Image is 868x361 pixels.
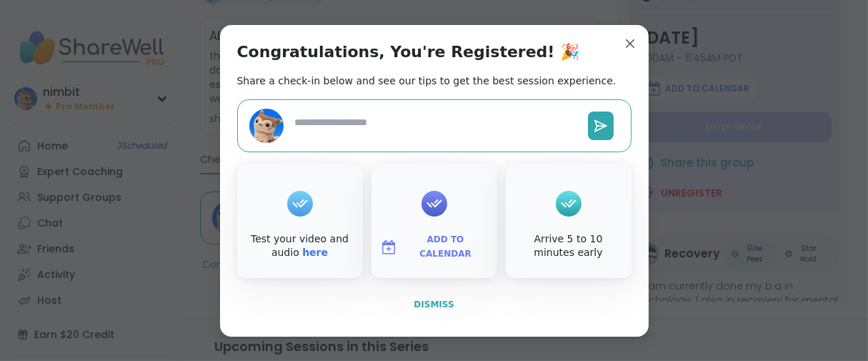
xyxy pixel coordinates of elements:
[302,247,328,258] a: here
[380,239,397,256] img: ShareWell Logomark
[237,42,580,62] h1: Congratulations, You're Registered! 🎉
[249,109,284,143] img: nimbit
[237,290,632,320] button: Dismiss
[237,74,617,88] h2: Share a check-in below and see our tips to get the best session experience.
[374,232,494,262] button: Add to Calendar
[509,232,629,260] div: Arrive 5 to 10 minutes early
[240,232,360,260] div: Test your video and audio
[414,300,454,310] span: Dismiss
[403,233,489,261] span: Add to Calendar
